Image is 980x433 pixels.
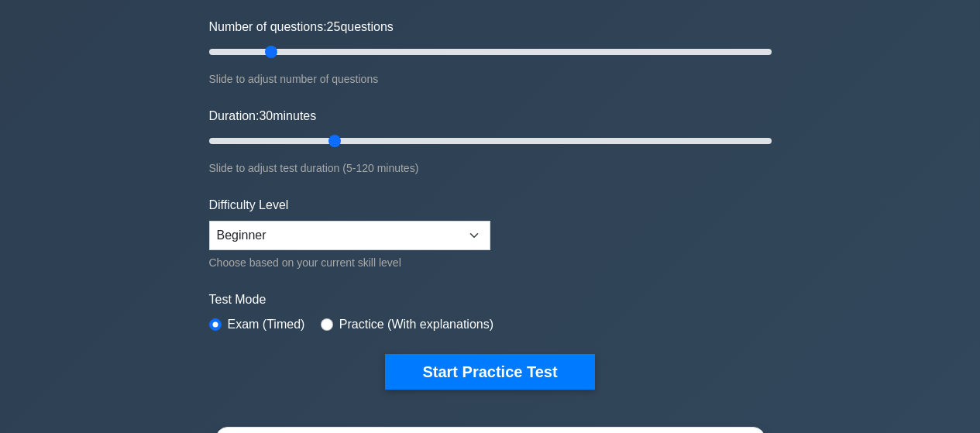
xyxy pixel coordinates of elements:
[209,159,772,177] div: Slide to adjust test duration (5-120 minutes)
[209,253,490,272] div: Choose based on your current skill level
[209,290,772,309] label: Test Mode
[228,315,305,334] label: Exam (Timed)
[327,20,341,33] span: 25
[385,354,594,390] button: Start Practice Test
[209,70,772,88] div: Slide to adjust number of questions
[259,109,273,122] span: 30
[339,315,493,334] label: Practice (With explanations)
[209,196,289,215] label: Difficulty Level
[209,18,394,36] label: Number of questions: questions
[209,107,317,125] label: Duration: minutes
